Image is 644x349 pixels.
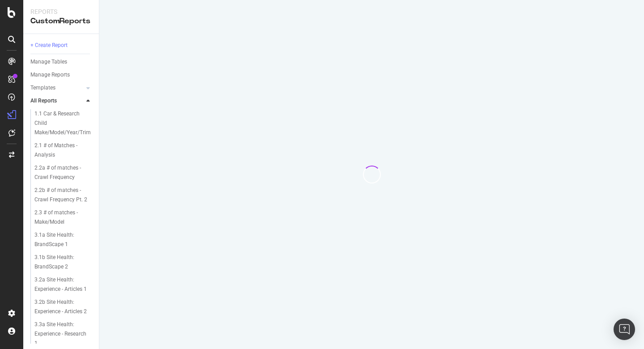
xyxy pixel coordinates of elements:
a: 3.3a Site Health: Experience - Research 1 [34,320,93,348]
a: Manage Reports [30,70,93,80]
a: 3.1b Site Health: BrandScape 2 [34,253,93,272]
a: 2.2a # of matches - Crawl Frequency [34,163,93,182]
div: All Reports [30,96,57,106]
div: + Create Report [30,41,68,50]
a: 2.2b # of matches - Crawl Frequency Pt. 2 [34,186,93,204]
div: 3.2a Site Health: Experience - Articles 1 [34,275,88,294]
a: 2.3 # of matches - Make/Model [34,208,93,227]
a: 3.2b Site Health: Experience - Articles 2 [34,298,93,316]
a: 3.1a Site Health: BrandScape 1 [34,230,93,249]
div: 3.2b Site Health: Experience - Articles 2 [34,298,88,316]
div: 3.3a Site Health: Experience - Research 1 [34,320,88,348]
a: 1.1 Car & Research Child Make/Model/Year/Trim [34,109,93,137]
a: All Reports [30,96,84,106]
div: 2.1 # of Matches - Analysis [34,141,85,160]
div: 3.1b Site Health: BrandScape 2 [34,253,86,272]
div: 3.1a Site Health: BrandScape 1 [34,230,86,249]
div: 2.2b # of matches - Crawl Frequency Pt. 2 [34,186,88,204]
div: 2.2a # of matches - Crawl Frequency [34,163,87,182]
a: + Create Report [30,41,93,50]
div: CustomReports [30,16,92,26]
div: Templates [30,83,55,93]
a: Templates [30,83,84,93]
a: 3.2a Site Health: Experience - Articles 1 [34,275,93,294]
div: Reports [30,7,92,16]
a: 2.1 # of Matches - Analysis [34,141,93,160]
div: Manage Reports [30,70,70,80]
div: Manage Tables [30,57,67,67]
div: 1.1 Car & Research Child Make/Model/Year/Trim [34,109,91,137]
div: 2.3 # of matches - Make/Model [34,208,86,227]
div: Open Intercom Messenger [614,319,635,340]
a: Manage Tables [30,57,93,67]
